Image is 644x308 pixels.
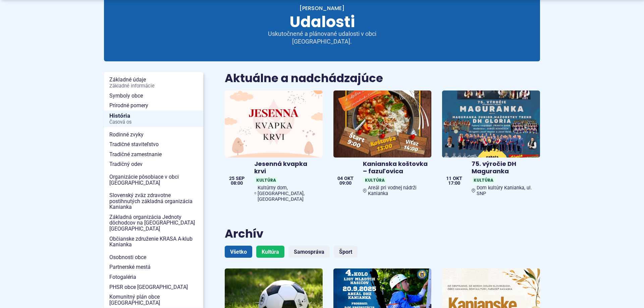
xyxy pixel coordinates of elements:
a: PHSR obce [GEOGRAPHIC_DATA] [104,282,203,292]
span: Organizácie pôsobiace v obci [GEOGRAPHIC_DATA] [109,172,198,188]
a: 75. výročie DH Maguranka KultúraDom kultúry Kanianka, ul. SNP 11 okt 17:00 [442,90,540,199]
a: Tradičné staviteľstvo [104,139,203,149]
span: Základná organizácia Jednoty dôchodcov na [GEOGRAPHIC_DATA] [GEOGRAPHIC_DATA] [109,212,198,234]
span: Rodinné zvyky [109,130,198,140]
span: 11 [446,176,451,181]
a: Tradičné zamestnanie [104,149,203,160]
a: Šport [334,246,358,258]
span: Tradičné zamestnanie [109,149,198,160]
span: okt [453,176,462,181]
a: Kultúra [256,246,284,258]
span: Občianske združenie KRASA A-klub Kanianka [109,234,198,250]
span: Tradičný odev [109,159,198,169]
span: Dom kultúry Kanianka, ul. SNP [477,185,537,196]
span: 17:00 [446,181,462,186]
a: Rodinné zvyky [104,130,203,140]
span: História [109,111,198,127]
a: [PERSON_NAME] [300,4,344,12]
span: 04 [337,176,343,181]
a: Jesenná kvapka krvi KultúraKultúrny dom, [GEOGRAPHIC_DATA], [GEOGRAPHIC_DATA] 25 sep 08:00 [225,90,323,205]
span: 09:00 [337,181,354,186]
a: Kanianska koštovka – fazuľovica KultúraAreál pri vodnej nádrži Kanianka 04 okt 09:00 [333,90,431,199]
span: Kultúra [363,177,387,184]
h2: Archív [225,228,540,240]
span: Symboly obce [109,91,198,101]
h4: Kanianska koštovka – fazuľovica [363,160,429,175]
a: Partnerské mestá [104,262,203,272]
span: sep [236,176,245,181]
span: Udalosti [289,11,355,33]
span: PHSR obce [GEOGRAPHIC_DATA] [109,282,198,292]
a: Osobnosti obce [104,252,203,262]
span: 08:00 [229,181,245,186]
a: Komunitný plán obce [GEOGRAPHIC_DATA] [104,292,203,308]
span: Časová os [109,120,198,125]
span: Komunitný plán obce [GEOGRAPHIC_DATA] [109,292,198,308]
a: Základná organizácia Jednoty dôchodcov na [GEOGRAPHIC_DATA] [GEOGRAPHIC_DATA] [104,212,203,234]
span: Základné informácie [109,83,198,89]
a: Slovenský zväz zdravotne postihnutých základná organizácia Kanianka [104,190,203,212]
span: Fotogaléria [109,272,198,282]
span: Kultúra [254,177,278,184]
p: Uskutočnené a plánované udalosti v obci [GEOGRAPHIC_DATA]. [241,30,402,45]
h2: Aktuálne a nadchádzajúce [225,72,540,84]
span: Kultúrny dom, [GEOGRAPHIC_DATA], [GEOGRAPHIC_DATA] [258,185,320,202]
h4: Jesenná kvapka krvi [254,160,320,175]
a: Fotogaléria [104,272,203,282]
a: HistóriaČasová os [104,111,203,127]
span: Kultúra [472,177,495,184]
span: Základné údaje [109,75,198,90]
span: Partnerské mestá [109,262,198,272]
h4: 75. výročie DH Maguranka [472,160,537,175]
a: Samospráva [288,246,330,258]
a: Občianske združenie KRASA A-klub Kanianka [104,234,203,250]
a: Všetko [225,246,252,258]
span: Slovenský zväz zdravotne postihnutých základná organizácia Kanianka [109,190,198,212]
span: Tradičné staviteľstvo [109,139,198,149]
span: Osobnosti obce [109,252,198,262]
a: Prírodné pomery [104,101,203,111]
a: Organizácie pôsobiace v obci [GEOGRAPHIC_DATA] [104,172,203,188]
a: Symboly obce [104,91,203,101]
span: Areál pri vodnej nádrži Kanianka [368,185,429,196]
span: 25 [229,176,234,181]
span: Prírodné pomery [109,101,198,111]
a: Tradičný odev [104,159,203,169]
a: Základné údajeZákladné informácie [104,75,203,90]
span: okt [344,176,354,181]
